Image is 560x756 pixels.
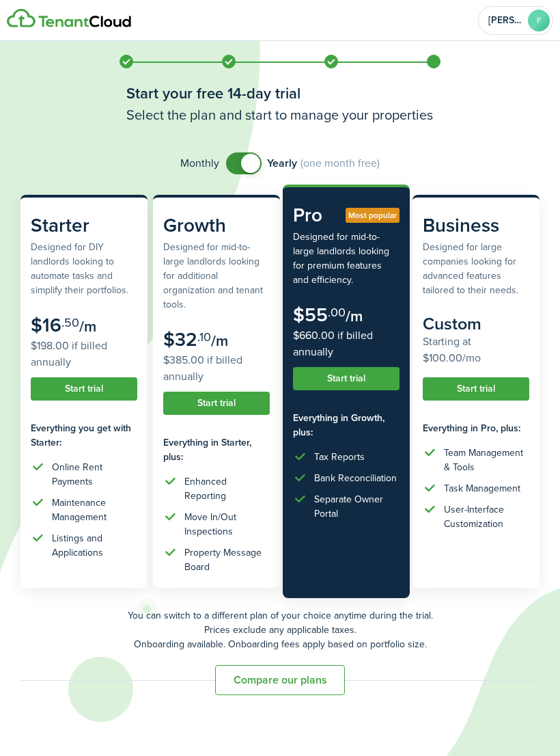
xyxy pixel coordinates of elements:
subscription-pricing-card-description: Designed for mid-to-large landlords looking for additional organization and tenant tools. [163,240,270,312]
div: Property Message Board [184,545,270,574]
subscription-pricing-card-price-period: /m [346,305,363,327]
button: Start trial [163,392,270,415]
div: Move In/Out Inspections [184,510,270,539]
subscription-pricing-card-price-annual: Starting at $100.00/mo [423,334,529,366]
div: Online Rent Payments [52,460,137,489]
span: Monthly [180,155,219,172]
subscription-pricing-card-price-amount: $16 [31,311,61,339]
button: Open menu [478,6,553,35]
h1: Start your free 14-day trial [126,82,434,105]
subscription-pricing-card-price-cents: .10 [197,328,211,346]
subscription-pricing-card-price-period: /m [79,315,96,338]
subscription-pricing-card-price-cents: .50 [61,314,79,332]
div: User-Interface Customization [444,502,529,531]
div: Enhanced Reporting [184,474,270,503]
subscription-pricing-card-title: Business [423,211,529,240]
button: Start trial [31,377,137,401]
subscription-pricing-card-price-annual: $198.00 if billed annually [31,338,137,370]
div: Listings and Applications [52,531,137,560]
div: Task Management [444,481,520,496]
subscription-pricing-card-price-annual: $385.00 if billed annually [163,352,270,385]
subscription-pricing-card-features-title: Everything in Growth, plus: [293,411,400,440]
div: Tax Reports [314,450,365,464]
div: Team Management & Tools [444,446,529,474]
subscription-pricing-card-price-amount: Custom [423,311,481,336]
button: Start trial [423,377,529,401]
subscription-pricing-card-price-period: /m [211,329,228,352]
h3: Select the plan and start to manage your properties [126,105,434,125]
div: Maintenance Management [52,496,137,524]
span: Frank [488,16,522,25]
avatar-text: F [528,10,550,31]
img: Logo [7,9,131,28]
button: Compare our plans [215,665,345,695]
subscription-pricing-card-price-annual: $660.00 if billed annually [293,327,400,360]
subscription-pricing-card-description: Designed for mid-to-large landlords looking for premium features and efficiency. [293,230,400,287]
subscription-pricing-card-price-amount: $32 [163,325,197,353]
button: Start trial [293,367,400,390]
subscription-pricing-card-features-title: Everything you get with Starter: [31,421,137,450]
subscription-pricing-card-features-title: Everything in Pro, plus: [423,421,529,435]
subscription-pricing-card-title: Starter [31,211,137,240]
span: Most popular [348,209,397,221]
div: Separate Owner Portal [314,492,400,521]
p: You can switch to a different plan of your choice anytime during the trial. Prices exclude any ap... [20,608,540,651]
div: Bank Reconciliation [314,471,397,485]
subscription-pricing-card-title: Pro [293,201,400,230]
subscription-pricing-card-price-cents: .00 [328,303,346,321]
subscription-pricing-card-price-amount: $55 [293,301,328,329]
subscription-pricing-card-description: Designed for large companies looking for advanced features tailored to their needs. [423,240,529,297]
subscription-pricing-card-title: Growth [163,211,270,240]
subscription-pricing-card-description: Designed for DIY landlords looking to automate tasks and simplify their portfolios. [31,240,137,297]
subscription-pricing-card-features-title: Everything in Starter, plus: [163,435,270,464]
